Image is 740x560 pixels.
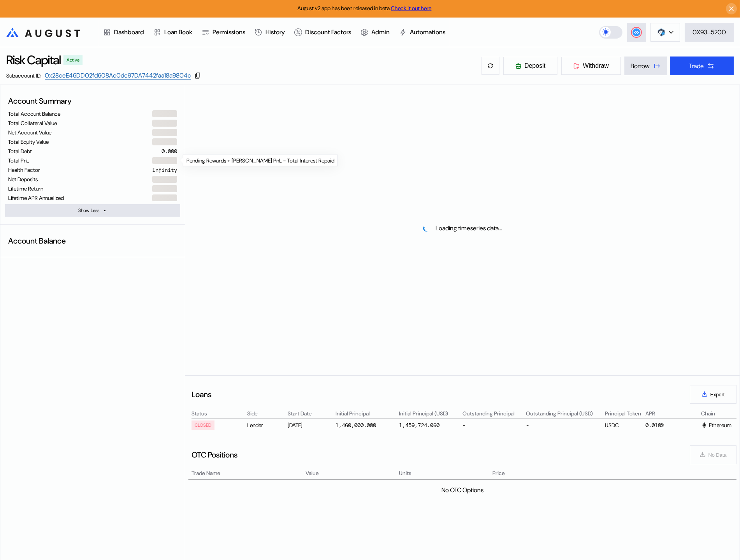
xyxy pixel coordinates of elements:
div: Outstanding Principal (USD) [526,410,604,417]
div: Total Collateral Value [8,120,57,127]
img: chain logo [657,28,666,37]
a: Loan Book [149,18,197,47]
a: Permissions [197,18,250,47]
div: Borrow [631,62,650,70]
a: History [250,18,290,47]
a: 0x28ceE46DD02fd608Ac0dc97DA7442faa18a9804c [45,71,191,80]
a: Admin [356,18,394,47]
div: Permissions [213,28,245,36]
button: Borrow [624,57,667,75]
div: [DATE] [288,420,334,430]
span: Trade Name [192,469,220,477]
div: Admin [371,28,390,36]
div: Loading timeseries data... [436,224,502,232]
div: 0.000 [162,148,177,155]
span: Withdraw [583,62,609,69]
button: Trade [670,57,734,75]
div: 0X93...5200 [693,28,726,36]
div: Account Balance [5,233,180,249]
div: Lender [247,420,286,430]
div: APR [645,410,700,417]
div: Show Less [78,207,99,214]
img: svg+xml,%3c [701,422,707,428]
div: Automations [410,28,445,36]
button: chain logo [650,23,680,42]
div: Health Factor [8,166,40,173]
div: Ethereum [701,422,731,429]
div: - [526,420,604,430]
div: Lifetime Return [8,185,43,192]
div: CLOSED [195,422,211,428]
button: 0X93...5200 [685,23,734,42]
div: Start Date [288,410,334,417]
div: Discount Factors [305,28,351,36]
img: pending [423,225,429,231]
a: Check it out here [391,5,432,12]
div: Net Account Value [8,129,51,136]
div: OTC Positions [192,450,237,460]
div: Loan Book [164,28,192,36]
div: Initial Principal [336,410,398,417]
a: Discount Factors [290,18,356,47]
span: Deposit [524,62,545,69]
div: Trade [689,62,704,70]
div: No OTC Options [441,486,483,494]
div: USDC [605,420,644,430]
div: 0.010% [645,420,700,430]
div: 1,460,000.000 [336,422,376,429]
button: Export [690,385,736,404]
div: Principal Token [605,410,644,417]
div: Loans [192,389,211,399]
a: Dashboard [98,18,149,47]
div: Side [247,410,286,417]
div: Account Summary [5,93,180,109]
div: Net Deposits [8,176,38,183]
div: Total Account Balance [8,110,60,117]
div: Active [67,57,79,63]
div: Subaccount ID: [6,72,42,79]
span: Units [399,469,411,477]
span: Price [492,469,505,477]
div: History [265,28,285,36]
button: Show Less [5,204,180,217]
div: Dashboard [114,28,144,36]
div: Outstanding Principal [462,410,525,417]
div: Risk Capital [6,52,60,68]
div: 1,459,724.060 [399,422,439,429]
div: Total Equity Value [8,138,49,145]
div: Lifetime APR Annualized [8,194,64,201]
button: Withdraw [561,57,621,75]
div: - [462,420,525,430]
span: August v2 app has been released in beta. [298,5,432,12]
div: Total PnL [8,157,29,164]
div: Pending Rewards + [PERSON_NAME] PnL − Total Interest Repaid [183,155,338,166]
button: Deposit [503,57,558,75]
div: Status [192,410,246,417]
div: Initial Principal (USD) [399,410,461,417]
span: Value [306,469,319,477]
div: Total Debt [8,148,32,155]
div: Infinity [152,166,177,173]
a: Automations [394,18,450,47]
span: Export [710,392,725,397]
